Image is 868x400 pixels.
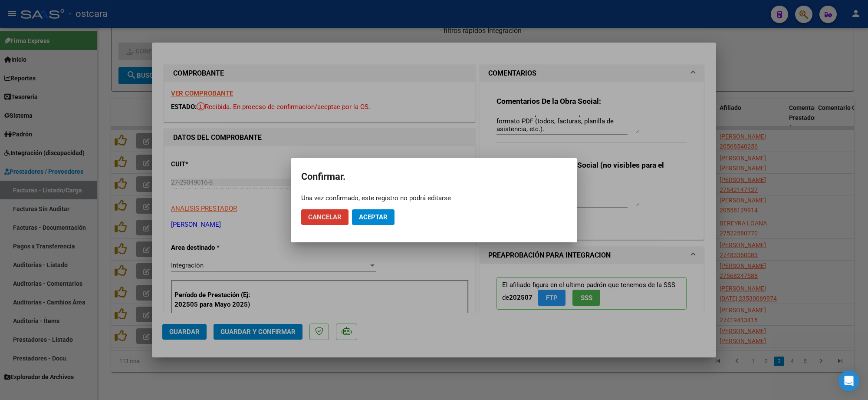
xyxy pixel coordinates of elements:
[359,213,388,221] span: Aceptar
[352,209,395,225] button: Aceptar
[301,169,567,185] h2: Confirmar.
[838,370,859,391] div: Open Intercom Messenger
[301,194,567,202] div: Una vez confirmado, este registro no podrá editarse
[301,209,349,225] button: Cancelar
[308,213,342,221] span: Cancelar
